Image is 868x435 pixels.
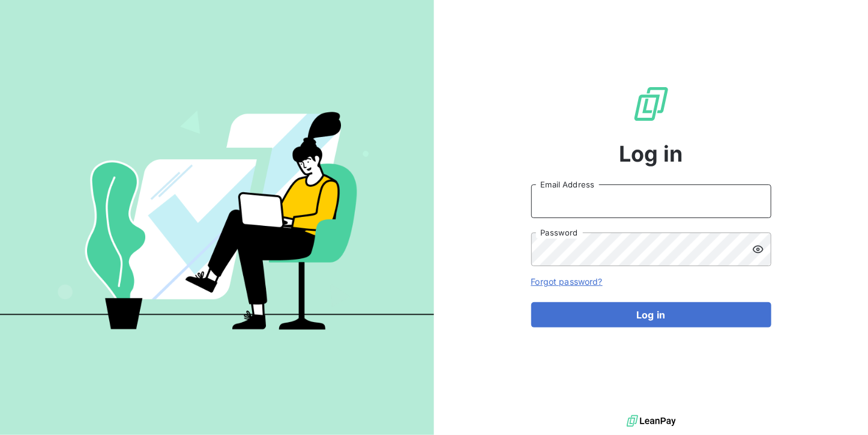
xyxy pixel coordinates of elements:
img: LeanPay Logo [632,85,671,123]
button: Log in [531,302,771,327]
a: Forgot password? [531,276,603,287]
img: logo [627,412,676,430]
span: Log in [619,138,683,170]
input: placeholder [531,184,771,218]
